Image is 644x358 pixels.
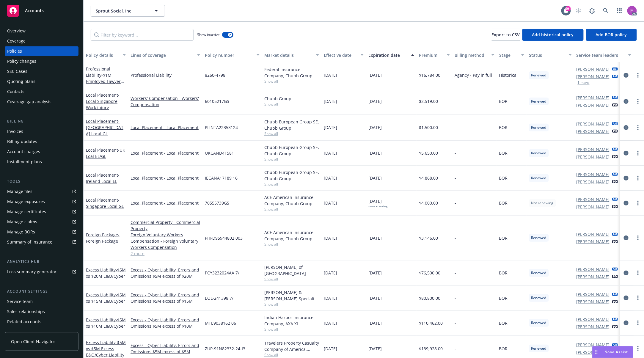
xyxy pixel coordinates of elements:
[91,29,194,41] input: Filter by keyword...
[531,175,546,181] span: Renewed
[86,118,123,136] span: - [GEOGRAPHIC_DATA] Local GL
[5,307,78,316] a: Sales relationships
[499,270,508,276] span: BOR
[7,26,26,36] div: Overview
[623,234,630,241] a: circleInformation
[368,320,382,326] span: [DATE]
[577,102,610,108] a: [PERSON_NAME]
[368,98,382,104] span: [DATE]
[577,128,610,134] a: [PERSON_NAME]
[264,119,319,131] div: Chubb European Group SE, Chubb Group
[577,291,610,297] a: [PERSON_NAME]
[419,235,438,241] span: $3,146.00
[577,146,610,153] a: [PERSON_NAME]
[197,32,220,37] span: Show inactive
[324,320,337,326] span: [DATE]
[419,200,438,206] span: $4,000.00
[86,66,123,90] a: Professional Liability
[324,295,337,301] span: [DATE]
[5,77,78,86] a: Quoting plans
[455,98,456,104] span: -
[5,46,78,56] a: Policies
[600,5,612,17] a: Search
[7,307,45,316] div: Sales relationships
[7,77,35,86] div: Quoting plans
[7,36,26,46] div: Coverage
[623,269,630,277] a: circleInformation
[205,72,225,78] span: 8260-4798
[497,48,527,62] button: Stage
[205,320,236,326] span: MTE9038162 06
[5,67,78,76] a: SSC Cases
[131,267,200,279] a: Excess - Cyber Liability, Errors and Omissions $5M excess of $20M
[205,270,239,276] span: PCY3232024AA 7/
[634,294,642,302] a: more
[577,66,610,72] a: [PERSON_NAME]
[368,346,382,352] span: [DATE]
[7,87,24,96] div: Contacts
[131,200,200,206] a: Local Placement - Local Placement
[324,124,337,131] span: [DATE]
[131,95,200,108] a: Workers' Compensation - Workers' Compensation
[5,147,78,156] a: Account charges
[7,187,32,196] div: Manage files
[86,232,120,244] a: Foreign Package
[5,137,78,146] a: Billing updates
[86,267,126,279] a: Excess Liability
[264,289,319,302] div: [PERSON_NAME] & [PERSON_NAME] Specialty Insurance Company, [PERSON_NAME] & [PERSON_NAME] ([GEOGRA...
[205,98,229,104] span: 60105217GS
[131,250,200,257] a: 2 more
[368,204,387,208] div: non-recurring
[577,171,610,178] a: [PERSON_NAME]
[264,157,319,162] span: Show all
[5,127,78,136] a: Invoices
[7,147,40,156] div: Account charges
[7,317,41,326] div: Related accounts
[7,46,22,56] div: Policies
[205,295,233,301] span: EOL-241398 7/
[455,346,456,352] span: -
[492,32,520,37] span: Export to CSV
[324,270,337,276] span: [DATE]
[25,8,44,13] span: Accounts
[577,95,610,101] a: [PERSON_NAME]
[205,235,243,241] span: PHFD95944802 003
[324,150,337,156] span: [DATE]
[596,32,627,37] span: Add BOR policy
[419,346,443,352] span: $139,928.00
[5,267,78,277] a: Loss summary generator
[131,124,200,131] a: Local Placement - Local Placement
[531,99,546,104] span: Renewed
[499,235,508,241] span: BOR
[264,229,319,242] div: ACE American Insurance Company, Chubb Group
[5,227,78,237] a: Manage BORs
[419,124,438,131] span: $1,500.00
[499,295,508,301] span: BOR
[634,124,642,131] a: more
[264,66,319,79] div: Federal Insurance Company, Chubb Group
[5,36,78,46] a: Coverage
[5,259,78,265] div: Analytics hub
[531,235,546,241] span: Renewed
[531,73,546,78] span: Renewed
[264,131,319,136] span: Show all
[321,48,366,62] button: Effective date
[324,52,357,58] div: Effective date
[455,200,456,206] span: -
[527,48,574,62] button: Status
[531,346,546,351] span: Renewed
[577,204,610,210] a: [PERSON_NAME]
[7,67,27,76] div: SSC Cases
[627,6,637,15] img: photo
[84,48,128,62] button: Policy details
[368,124,382,131] span: [DATE]
[634,319,642,326] a: more
[623,294,630,302] a: circleInformation
[131,150,200,156] a: Local Placement - Local Placement
[452,48,497,62] button: Billing method
[131,52,194,58] div: Lines of coverage
[499,98,508,104] span: BOR
[531,295,546,301] span: Renewed
[5,157,78,167] a: Installment plans
[592,346,633,358] button: Nova Assist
